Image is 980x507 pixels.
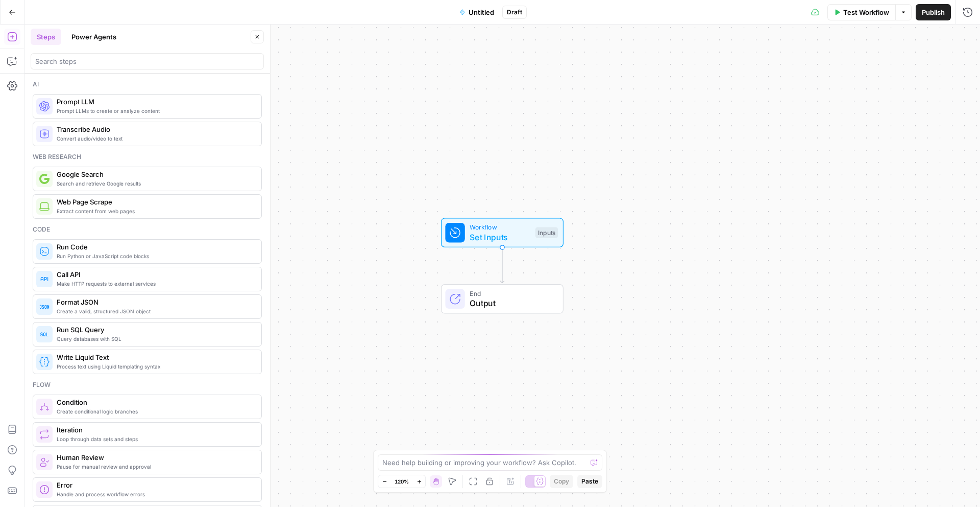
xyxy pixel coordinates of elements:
[57,397,253,407] span: Condition
[843,7,889,17] span: Test Workflow
[57,490,253,498] span: Handle and process workflow errors
[33,152,262,162] div: Web research
[550,475,573,488] button: Copy
[57,97,253,107] span: Prompt LLM
[35,56,259,66] input: Search steps
[57,269,253,280] span: Call API
[57,335,253,343] span: Query databases with SQL
[827,4,895,20] button: Test Workflow
[57,280,253,288] span: Make HTTP requests to external services
[470,231,530,243] span: Set Inputs
[507,8,522,17] span: Draft
[57,242,253,252] span: Run Code
[57,452,253,463] span: Human Review
[453,4,500,20] button: Untitled
[33,380,262,389] div: Flow
[57,107,253,115] span: Prompt LLMs to create or analyze content
[57,297,253,307] span: Format JSON
[65,29,122,45] button: Power Agents
[395,477,409,486] span: 120%
[57,169,253,179] span: Google Search
[922,7,945,17] span: Publish
[57,252,253,260] span: Run Python or JavaScript code blocks
[57,325,253,335] span: Run SQL Query
[470,297,553,309] span: Output
[57,407,253,416] span: Create conditional logic branches
[500,247,504,283] g: Edge from start to end
[916,4,951,20] button: Publish
[407,218,597,247] div: WorkflowSet InputsInputs
[31,29,61,45] button: Steps
[57,463,253,471] span: Pause for manual review and approval
[407,284,597,314] div: EndOutput
[577,475,602,488] button: Paste
[57,425,253,435] span: Iteration
[57,207,253,215] span: Extract content from web pages
[57,435,253,443] span: Loop through data sets and steps
[33,80,262,89] div: Ai
[470,288,553,298] span: End
[470,222,530,232] span: Workflow
[535,227,558,238] div: Inputs
[57,480,253,490] span: Error
[57,124,253,134] span: Transcribe Audio
[581,477,598,486] span: Paste
[33,225,262,234] div: Code
[57,134,253,143] span: Convert audio/video to text
[57,352,253,362] span: Write Liquid Text
[57,179,253,188] span: Search and retrieve Google results
[469,7,494,17] span: Untitled
[57,197,253,207] span: Web Page Scrape
[554,477,569,486] span: Copy
[57,307,253,315] span: Create a valid, structured JSON object
[57,362,253,371] span: Process text using Liquid templating syntax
